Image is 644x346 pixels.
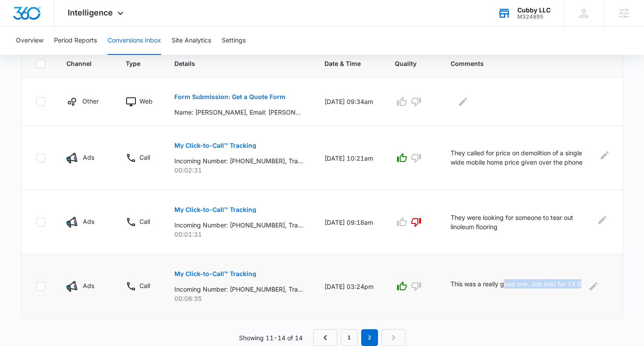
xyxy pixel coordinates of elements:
[174,94,285,100] p: Form Submission: Get a Quote Form
[83,217,94,226] p: Ads
[174,271,256,277] p: My Click-to-Call™ Tracking
[54,27,97,55] button: Period Reports
[139,96,153,106] p: Web
[174,86,285,108] button: Form Submission: Get a Quote Form
[239,333,303,342] p: Showing 11-14 of 14
[174,199,256,220] button: My Click-to-Call™ Tracking
[174,135,256,156] button: My Click-to-Call™ Tracking
[361,329,378,346] em: 2
[174,284,303,294] p: Incoming Number: [PHONE_NUMBER], Tracking Number: [PHONE_NUMBER], Ring To: [PHONE_NUMBER], Caller...
[314,190,384,254] td: [DATE] 09:18am
[83,281,94,290] p: Ads
[108,27,161,55] button: Conversions Inbox
[139,217,150,226] p: Call
[314,126,384,190] td: [DATE] 10:21am
[66,59,92,68] span: Channel
[451,148,596,168] p: They called for price on demolition of a single wide mobile home price given over the phone said ...
[456,95,470,109] button: Edit Comments
[601,148,609,162] button: Edit Comments
[139,153,150,162] p: Call
[313,329,405,346] nav: Pagination
[451,213,591,231] p: They were looking for someone to tear out linoleum flooring
[314,254,384,319] td: [DATE] 03:24pm
[395,59,416,68] span: Quality
[68,8,113,17] span: Intelligence
[174,165,303,175] p: 00:02:31
[174,108,303,117] p: Name: [PERSON_NAME], Email: [PERSON_NAME][EMAIL_ADDRESS][DOMAIN_NAME], Phone: [PHONE_NUMBER], How...
[596,213,609,227] button: Edit Comments
[82,96,99,106] p: Other
[16,27,43,55] button: Overview
[126,59,140,68] span: Type
[172,27,211,55] button: Site Analytics
[313,329,337,346] a: Previous Page
[139,281,150,290] p: Call
[451,59,596,68] span: Comments
[174,220,303,230] p: Incoming Number: [PHONE_NUMBER], Tracking Number: [PHONE_NUMBER], Ring To: [PHONE_NUMBER], Caller...
[174,230,303,239] p: 00:01:31
[174,59,290,68] span: Details
[586,279,601,293] button: Edit Comments
[83,153,94,162] p: Ads
[517,7,551,14] div: account name
[174,156,303,165] p: Incoming Number: [PHONE_NUMBER], Tracking Number: [PHONE_NUMBER], Ring To: [PHONE_NUMBER], Caller...
[222,27,246,55] button: Settings
[174,207,256,213] p: My Click-to-Call™ Tracking
[174,263,256,284] button: My Click-to-Call™ Tracking
[451,279,581,293] p: This was a really good one. Job sold for 14.5
[324,59,361,68] span: Date & Time
[314,77,384,126] td: [DATE] 09:34am
[174,294,303,303] p: 00:06:35
[517,14,551,20] div: account id
[174,142,256,149] p: My Click-to-Call™ Tracking
[341,329,358,346] a: Page 1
